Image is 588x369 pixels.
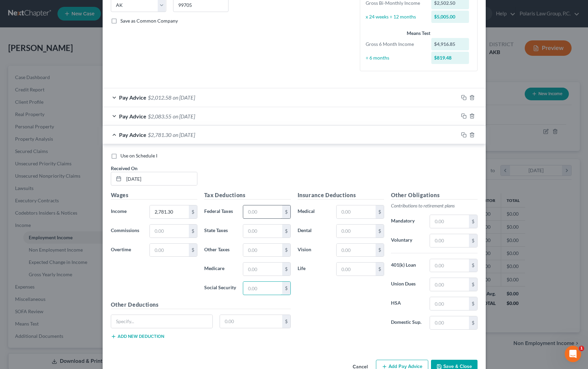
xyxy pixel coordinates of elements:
[111,301,291,309] h5: Other Deductions
[366,30,472,37] div: Means Test
[120,153,157,158] span: Use on Schedule I
[150,225,188,238] input: 0.00
[391,202,478,209] p: Contributions to retirement plans
[362,54,428,61] div: ÷ 6 months
[294,243,333,257] label: Vision
[469,316,477,329] div: $
[243,282,282,295] input: 0.00
[282,205,290,218] div: $
[337,225,375,238] input: 0.00
[579,346,584,351] span: 1
[376,205,384,218] div: $
[111,208,127,214] span: Income
[173,131,195,138] span: on [DATE]
[430,316,469,329] input: 0.00
[388,259,427,272] label: 401(k) Loan
[282,315,290,328] div: $
[282,244,290,257] div: $
[469,278,477,291] div: $
[430,297,469,310] input: 0.00
[565,346,581,362] iframe: Intercom live chat
[337,263,375,276] input: 0.00
[430,234,469,247] input: 0.00
[119,94,146,101] span: Pay Advice
[107,243,146,257] label: Overtime
[201,205,240,219] label: Federal Taxes
[298,191,384,200] h5: Insurance Deductions
[148,131,171,138] span: $2,781.30
[111,165,138,171] span: Received On
[119,113,146,119] span: Pay Advice
[294,262,333,276] label: Life
[189,205,197,218] div: $
[148,94,171,101] span: $2,012.58
[173,94,195,101] span: on [DATE]
[362,13,428,20] div: x 24 weeks ÷ 12 months
[431,11,469,23] div: $5,005.00
[469,215,477,228] div: $
[430,259,469,272] input: 0.00
[189,225,197,238] div: $
[431,52,469,64] div: $819.48
[431,38,469,50] div: $4,916.85
[337,244,375,257] input: 0.00
[388,297,427,310] label: HSA
[282,225,290,238] div: $
[388,215,427,228] label: Mandatory
[201,243,240,257] label: Other Taxes
[430,215,469,228] input: 0.00
[362,41,428,48] div: Gross 6 Month Income
[243,244,282,257] input: 0.00
[201,262,240,276] label: Medicare
[173,113,195,119] span: on [DATE]
[391,191,478,200] h5: Other Obligations
[243,263,282,276] input: 0.00
[150,244,188,257] input: 0.00
[107,224,146,238] label: Commissions
[376,263,384,276] div: $
[388,234,427,247] label: Voluntary
[282,282,290,295] div: $
[469,297,477,310] div: $
[111,334,164,339] button: Add new deduction
[201,281,240,295] label: Social Security
[469,259,477,272] div: $
[204,191,291,200] h5: Tax Deductions
[376,244,384,257] div: $
[294,224,333,238] label: Dental
[201,224,240,238] label: State Taxes
[430,278,469,291] input: 0.00
[148,113,171,119] span: $2,083.55
[243,205,282,218] input: 0.00
[388,316,427,330] label: Domestic Sup.
[469,234,477,247] div: $
[111,191,197,200] h5: Wages
[243,225,282,238] input: 0.00
[282,263,290,276] div: $
[388,278,427,291] label: Union Dues
[294,205,333,219] label: Medical
[120,18,178,24] span: Save as Common Company
[150,205,188,218] input: 0.00
[220,315,282,328] input: 0.00
[189,244,197,257] div: $
[124,172,197,185] input: MM/DD/YYYY
[119,131,146,138] span: Pay Advice
[337,205,375,218] input: 0.00
[111,315,213,328] input: Specify...
[376,225,384,238] div: $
